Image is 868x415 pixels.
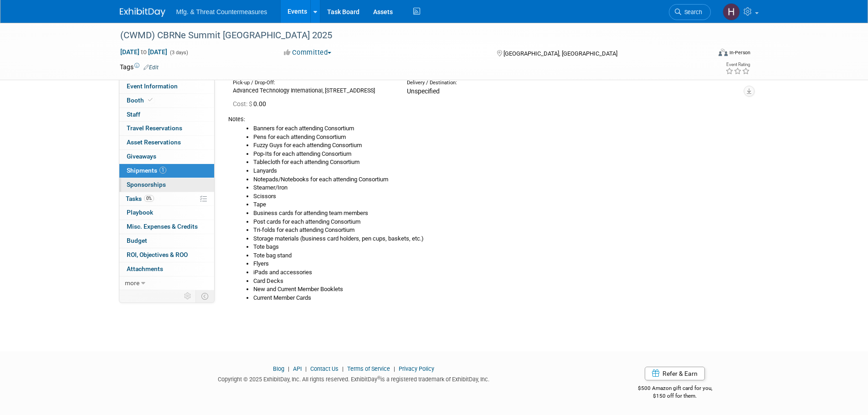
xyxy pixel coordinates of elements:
li: Business cards for attending team members [253,209,742,218]
a: Refer & Earn [645,367,705,380]
a: ROI, Objectives & ROO [119,248,214,262]
a: Contact Us [310,365,339,372]
td: Tags [120,62,159,72]
span: | [303,365,309,372]
span: 0.00 [233,100,270,108]
td: Personalize Event Tab Strip [180,290,196,302]
span: Misc. Expenses & Credits [127,223,198,230]
li: Scissors [253,192,742,201]
li: Card Decks [253,277,742,286]
span: [GEOGRAPHIC_DATA], [GEOGRAPHIC_DATA] [503,50,617,57]
li: Tape [253,200,742,209]
span: Search [681,9,702,15]
span: Budget [127,237,147,244]
td: Toggle Event Tabs [195,290,214,302]
a: Shipments1 [119,164,214,178]
img: ExhibitDay [120,8,165,17]
button: Committed [281,48,335,57]
a: Booth [119,94,214,108]
li: Current Member Cards [253,294,742,302]
div: $500 Amazon gift card for you, [601,379,749,400]
span: | [340,365,346,372]
span: 0% [144,195,154,202]
a: more [119,277,214,290]
li: Banners for each attending Consortium [253,124,742,133]
a: Playbook [119,206,214,220]
li: Tablecloth for each attending Consortium [253,158,742,167]
a: Search [669,4,711,20]
a: Tasks0% [119,192,214,206]
a: Travel Reservations [119,122,214,135]
span: ROI, Objectives & ROO [127,251,188,258]
li: Pens for each attending Consortium [253,133,742,142]
div: $150 off for them. [601,392,749,400]
div: Event Rating [725,62,750,67]
div: Advanced Technology International, [STREET_ADDRESS] [233,87,393,95]
sup: ® [377,375,380,380]
span: | [286,365,292,372]
div: In-Person [729,49,750,56]
span: 1 [159,167,166,174]
a: Edit [144,64,159,71]
a: Staff [119,108,214,122]
a: Sponsorships [119,178,214,192]
img: Format-Inperson.png [719,49,728,56]
li: Fuzzy Guys for each attending Consortium [253,141,742,150]
li: Lanyards [253,167,742,175]
span: [DATE] [DATE] [120,48,168,56]
span: Playbook [127,209,153,216]
a: Privacy Policy [399,365,434,372]
li: Pop-Its for each attending Consortium [253,150,742,159]
span: Shipments [127,167,166,174]
span: Sponsorships [127,181,166,188]
li: Notepads/Notebooks for each attending Consortium [253,175,742,184]
li: Tote bag stand [253,251,742,260]
span: Event Information [127,82,178,90]
a: Giveaways [119,150,214,164]
a: Asset Reservations [119,136,214,149]
li: Tote bags [253,243,742,251]
span: | [391,365,397,372]
a: Terms of Service [347,365,390,372]
span: more [125,279,139,287]
a: Blog [273,365,284,372]
li: Tri-folds for each attending Consortium [253,226,742,235]
img: Hillary Hawkins [723,3,740,20]
div: Notes: [228,115,742,123]
li: iPads and accessories [253,268,742,277]
div: Event Format [657,47,751,61]
li: Steamer/Iron [253,184,742,192]
div: Pick-up / Drop-Off: [233,79,393,87]
span: Cost: $ [233,100,253,108]
li: Storage materials (business card holders, pen cups, baskets, etc.) [253,235,742,243]
div: Copyright © 2025 ExhibitDay, Inc. All rights reserved. ExhibitDay is a registered trademark of Ex... [120,373,588,384]
a: Event Information [119,80,214,93]
span: Travel Reservations [127,124,182,132]
li: New and Current Member Booklets [253,285,742,294]
a: Misc. Expenses & Credits [119,220,214,234]
span: Unspecified [407,87,440,95]
li: Flyers [253,260,742,268]
span: Staff [127,111,140,118]
li: Post cards for each attending Consortium [253,218,742,226]
span: Giveaways [127,153,156,160]
span: (3 days) [169,50,188,56]
span: to [139,48,148,56]
i: Booth reservation complete [148,97,153,102]
span: Booth [127,97,154,104]
span: Tasks [126,195,154,202]
span: Attachments [127,265,163,272]
a: Budget [119,234,214,248]
div: Delivery / Destination: [407,79,567,87]
span: Mfg. & Threat Countermeasures [176,8,267,15]
a: API [293,365,302,372]
a: Attachments [119,262,214,276]
span: Asset Reservations [127,138,181,146]
div: (CWMD) CBRNe Summit [GEOGRAPHIC_DATA] 2025 [117,27,697,44]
